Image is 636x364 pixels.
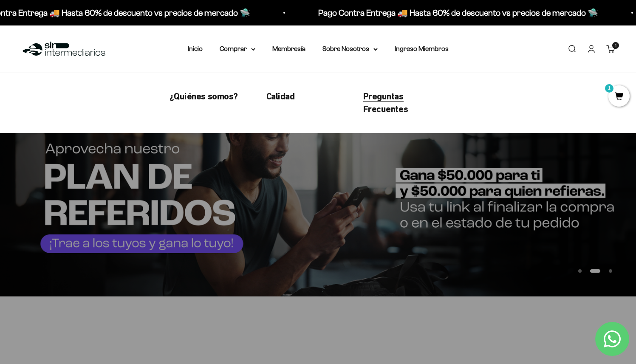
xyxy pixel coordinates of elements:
[363,91,408,115] span: Preguntas Frecuentes
[317,6,597,20] p: Pago Contra Entrega 🚚 Hasta 60% de descuento vs precios de mercado 🛸
[266,90,295,103] a: Calidad
[322,43,378,54] summary: Sobre Nosotros
[272,45,305,52] a: Membresía
[266,91,295,102] span: Calidad
[615,43,616,48] span: 1
[363,90,440,116] a: Preguntas Frecuentes
[220,43,255,54] summary: Comprar
[608,92,630,102] a: 1
[170,91,238,102] span: ¿Quiénes somos?
[170,90,238,103] a: ¿Quiénes somos?
[604,83,614,93] mark: 1
[188,45,203,52] a: Inicio
[395,45,449,52] a: Ingreso Miembros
